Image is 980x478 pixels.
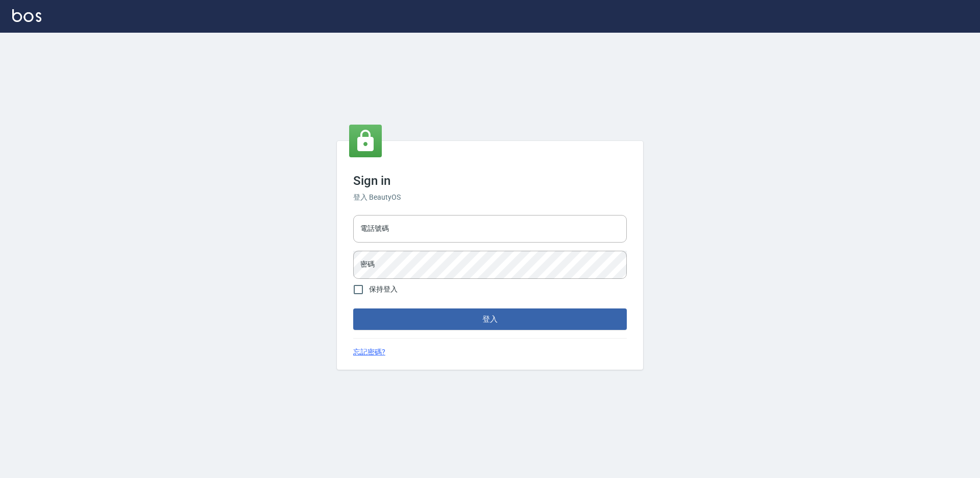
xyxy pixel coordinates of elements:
img: Logo [12,9,41,22]
h6: 登入 BeautyOS [353,192,627,203]
h3: Sign in [353,174,627,188]
span: 保持登入 [369,284,398,295]
a: 忘記密碼? [353,347,385,357]
button: 登入 [353,308,627,330]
